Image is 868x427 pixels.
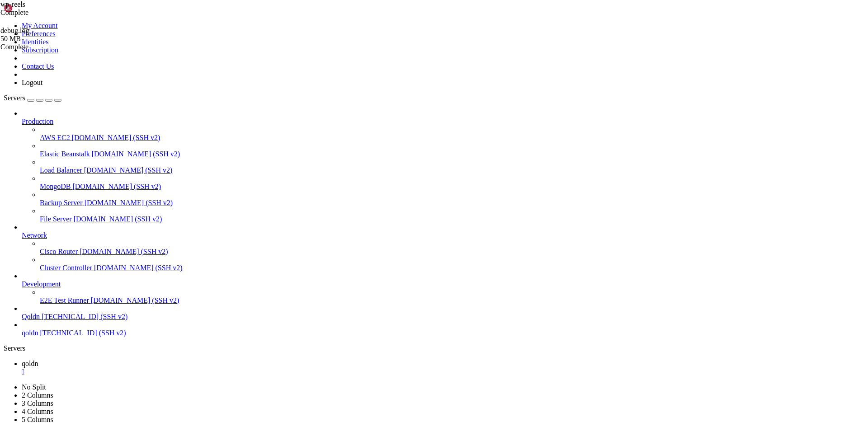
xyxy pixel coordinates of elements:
[0,0,25,8] span: wp-reels
[0,27,29,34] span: debug.log
[0,9,91,17] div: Complete
[0,43,91,51] div: Complete
[0,27,91,43] span: debug.log
[0,35,91,43] div: 50 MB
